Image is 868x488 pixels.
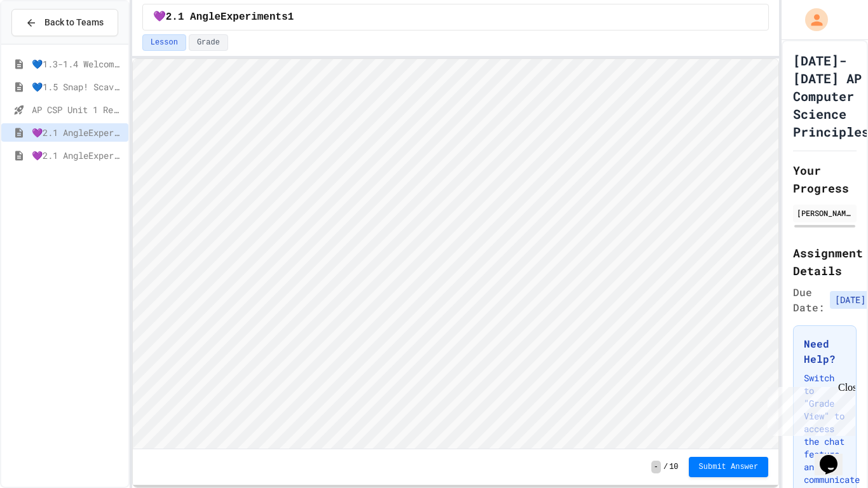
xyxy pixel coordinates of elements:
span: 💜2.1 AngleExperiments1 [32,126,123,139]
span: Submit Answer [699,462,759,472]
button: Submit Answer [689,457,769,477]
span: / [663,462,668,472]
iframe: Snap! Programming Environment [133,59,779,449]
h3: Need Help? [804,336,846,367]
span: Back to Teams [44,16,104,29]
button: Grade [189,34,228,51]
span: 10 [669,462,678,472]
iframe: chat widget [763,382,855,436]
span: - [651,461,661,473]
button: Back to Teams [11,9,118,36]
span: 💙1.5 Snap! ScavengerHunt [32,80,123,93]
span: 💙1.3-1.4 WelcometoSnap! [32,57,123,71]
div: My Account [792,5,831,34]
h2: Assignment Details [793,244,857,280]
button: Lesson [142,34,186,51]
span: Due Date: [793,285,825,315]
span: 💜2.1 AngleExperiments2 [32,149,123,162]
span: 💜2.1 AngleExperiments1 [153,10,294,25]
div: Chat with us now!Close [5,5,88,81]
iframe: chat widget [815,437,855,475]
span: AP CSP Unit 1 Review [32,103,123,116]
h2: Your Progress [793,161,857,197]
div: [PERSON_NAME] [797,207,853,219]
